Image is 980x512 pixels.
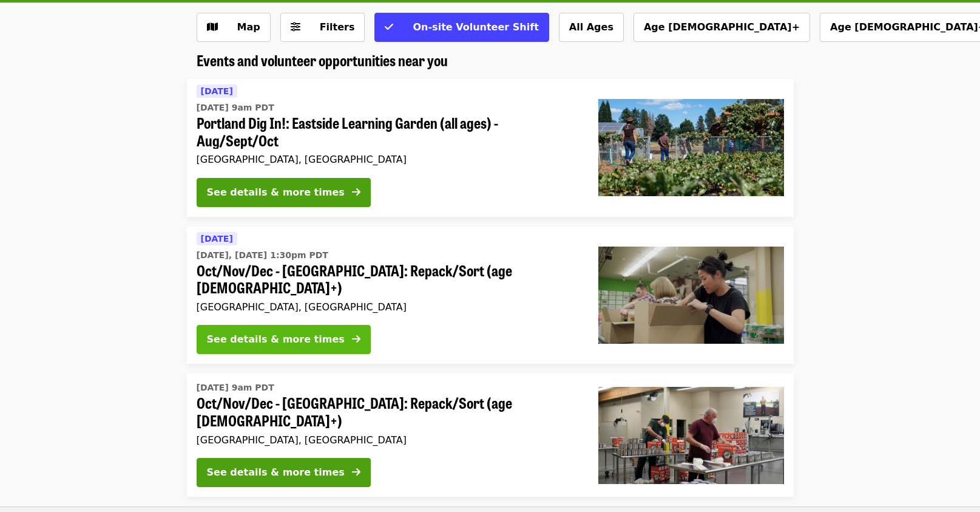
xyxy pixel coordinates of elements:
[352,186,360,198] i: arrow-right icon
[197,434,579,446] div: [GEOGRAPHIC_DATA], [GEOGRAPHIC_DATA]
[187,374,794,497] a: See details for "Oct/Nov/Dec - Portland: Repack/Sort (age 16+)"
[207,185,345,200] div: See details & more times
[197,154,579,165] div: [GEOGRAPHIC_DATA], [GEOGRAPHIC_DATA]
[352,333,360,345] i: arrow-right icon
[291,21,300,33] i: sliders-h icon
[280,13,365,42] button: Filters (0 selected)
[197,394,579,429] span: Oct/Nov/Dec - [GEOGRAPHIC_DATA]: Repack/Sort (age [DEMOGRAPHIC_DATA]+)
[237,21,260,33] span: Map
[197,262,579,297] span: Oct/Nov/Dec - [GEOGRAPHIC_DATA]: Repack/Sort (age [DEMOGRAPHIC_DATA]+)
[598,247,784,344] img: Oct/Nov/Dec - Portland: Repack/Sort (age 8+) organized by Oregon Food Bank
[197,101,274,114] time: [DATE] 9am PDT
[187,227,794,364] a: See details for "Oct/Nov/Dec - Portland: Repack/Sort (age 8+)"
[559,13,624,42] button: All Ages
[320,21,355,33] span: Filters
[385,21,393,33] i: check icon
[207,21,218,33] i: map icon
[197,178,371,207] button: See details & more times
[197,325,371,354] button: See details & more times
[352,466,360,478] i: arrow-right icon
[187,79,794,217] a: See details for "Portland Dig In!: Eastside Learning Garden (all ages) - Aug/Sept/Oct"
[197,249,328,262] time: [DATE], [DATE] 1:30pm PDT
[598,99,784,196] img: Portland Dig In!: Eastside Learning Garden (all ages) - Aug/Sept/Oct organized by Oregon Food Bank
[197,114,579,149] span: Portland Dig In!: Eastside Learning Garden (all ages) - Aug/Sept/Oct
[201,234,233,244] span: [DATE]
[197,49,448,70] span: Events and volunteer opportunities near you
[197,381,274,394] time: [DATE] 9am PDT
[374,13,549,42] button: On-site Volunteer Shift
[207,332,345,347] div: See details & more times
[197,301,579,313] div: [GEOGRAPHIC_DATA], [GEOGRAPHIC_DATA]
[201,86,233,96] span: [DATE]
[413,21,538,33] span: On-site Volunteer Shift
[197,13,271,42] button: Show map view
[197,458,371,487] button: See details & more times
[634,13,810,42] button: Age [DEMOGRAPHIC_DATA]+
[598,387,784,484] img: Oct/Nov/Dec - Portland: Repack/Sort (age 16+) organized by Oregon Food Bank
[207,465,345,480] div: See details & more times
